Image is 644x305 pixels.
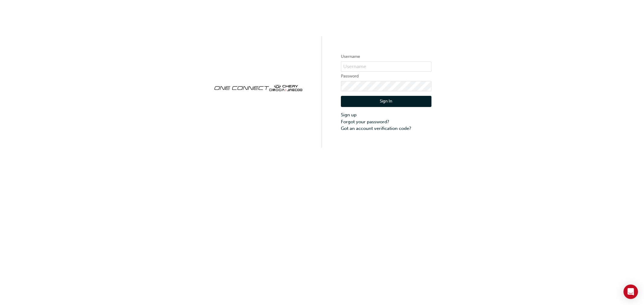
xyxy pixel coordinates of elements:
input: Username [341,61,431,72]
button: Sign In [341,96,431,107]
a: Got an account verification code? [341,125,431,132]
div: Open Intercom Messenger [623,285,638,299]
label: Password [341,73,431,80]
a: Sign up [341,112,431,118]
a: Forgot your password? [341,118,431,125]
img: oneconnect [213,80,303,95]
label: Username [341,53,431,60]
